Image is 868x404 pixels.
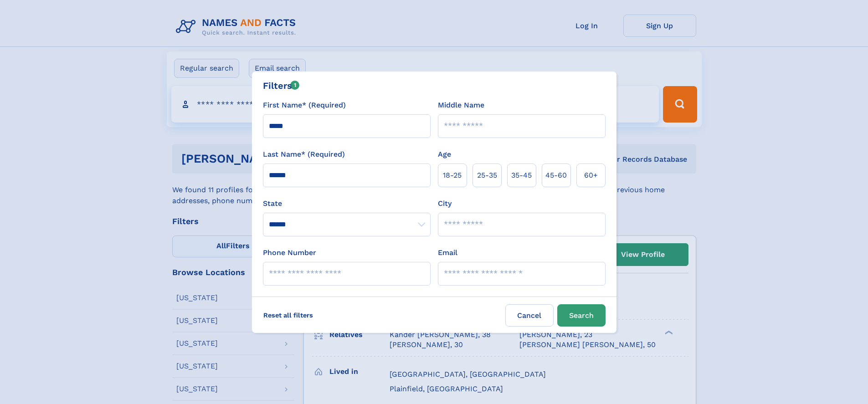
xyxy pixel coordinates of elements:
[263,198,431,209] label: State
[438,198,452,209] label: City
[257,304,319,326] label: Reset all filters
[438,100,484,111] label: Middle Name
[263,247,316,258] label: Phone Number
[557,304,606,327] button: Search
[263,100,346,111] label: First Name* (Required)
[477,170,497,181] span: 25‑35
[443,170,462,181] span: 18‑25
[263,149,345,160] label: Last Name* (Required)
[511,170,532,181] span: 35‑45
[263,79,300,92] div: Filters
[584,170,598,181] span: 60+
[438,149,451,160] label: Age
[545,170,567,181] span: 45‑60
[505,304,554,327] label: Cancel
[438,247,457,258] label: Email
